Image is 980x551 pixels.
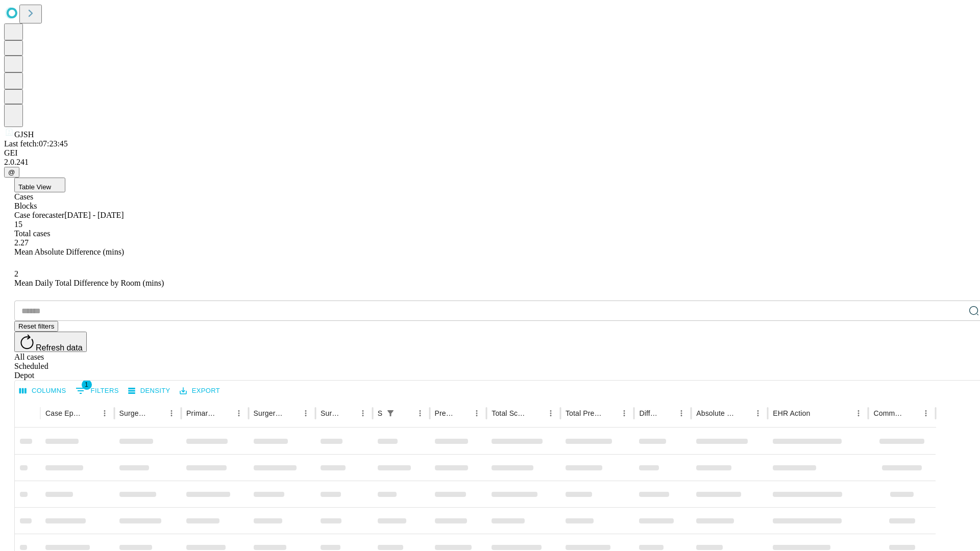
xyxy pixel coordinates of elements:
div: EHR Action [773,409,810,417]
span: Table View [18,183,51,191]
button: Sort [455,406,470,420]
button: Menu [164,406,179,420]
div: Comments [873,409,903,417]
div: Case Epic Id [45,409,82,417]
button: Export [177,383,223,399]
span: 2.27 [14,238,29,247]
button: Reset filters [14,321,58,332]
button: Refresh data [14,332,87,352]
button: Menu [413,406,427,420]
span: Refresh data [36,343,83,352]
span: Total cases [14,229,50,238]
span: 2 [14,269,18,278]
div: Predicted In Room Duration [435,409,455,417]
span: Reset filters [18,322,54,330]
div: Absolute Difference [696,409,736,417]
span: Last fetch: 07:23:45 [4,139,68,148]
button: Menu [851,406,866,420]
button: Menu [232,406,246,420]
div: 1 active filter [383,406,398,420]
span: 1 [82,380,92,390]
button: Menu [299,406,313,420]
span: [DATE] - [DATE] [64,211,124,219]
span: Mean Absolute Difference (mins) [14,247,124,256]
button: Menu [674,406,689,420]
button: Menu [751,406,765,420]
div: Surgery Date [321,409,340,417]
button: Sort [529,406,544,420]
div: Surgeon Name [119,409,149,417]
button: Menu [356,406,370,420]
button: Sort [341,406,356,420]
span: @ [8,168,15,176]
button: Select columns [17,383,69,399]
div: Scheduled In Room Duration [378,409,382,417]
button: Sort [811,406,825,420]
button: Density [126,383,173,399]
div: GEI [4,148,976,158]
span: 15 [14,220,22,229]
button: Sort [83,406,97,420]
button: Sort [737,406,751,420]
button: Table View [14,178,65,192]
span: Case forecaster [14,211,64,219]
div: Primary Service [186,409,216,417]
button: Sort [217,406,232,420]
button: Sort [603,406,617,420]
span: Mean Daily Total Difference by Room (mins) [14,279,164,287]
button: Menu [617,406,631,420]
div: Total Predicted Duration [566,409,602,417]
div: Total Scheduled Duration [492,409,528,417]
button: Sort [399,406,413,420]
div: Difference [639,409,659,417]
button: Menu [919,406,933,420]
div: Surgery Name [254,409,283,417]
div: 2.0.241 [4,158,976,167]
button: Sort [904,406,919,420]
button: Sort [150,406,164,420]
button: Sort [284,406,299,420]
button: Show filters [383,406,398,420]
span: GJSH [14,130,34,139]
button: Menu [470,406,484,420]
button: Menu [544,406,558,420]
button: Menu [97,406,112,420]
button: @ [4,167,19,178]
button: Show filters [73,383,121,399]
button: Sort [660,406,674,420]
